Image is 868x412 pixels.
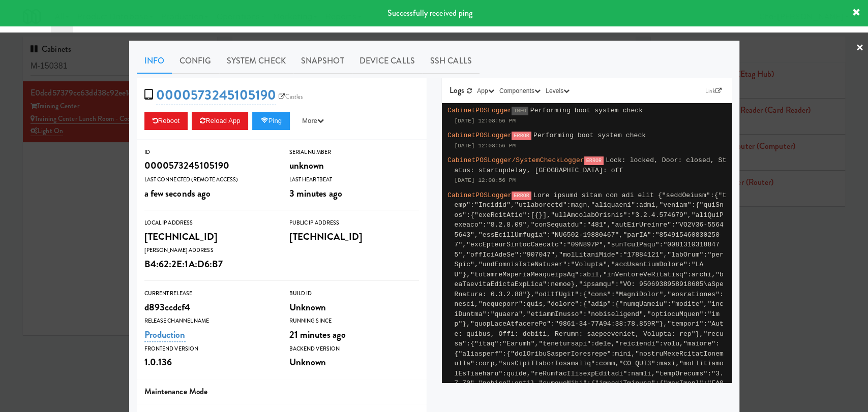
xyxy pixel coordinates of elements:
span: CabinetPOSLogger/SystemCheckLogger [447,156,584,164]
div: [PERSON_NAME] Address [144,245,274,256]
a: SSH Calls [423,48,480,74]
span: Logs [450,84,464,96]
button: Levels [543,86,572,96]
div: [TECHNICAL_ID] [144,228,274,245]
a: Production [144,328,186,342]
div: unknown [289,157,419,174]
div: 0000573245105190 [144,157,274,174]
button: Components [497,86,543,96]
div: 1.0.136 [144,354,274,371]
div: Local IP Address [144,218,274,228]
div: Backend Version [289,344,419,354]
a: Link [703,86,724,96]
span: Successfully received ping [387,7,473,19]
button: App [474,86,497,96]
span: Lock: locked, Door: closed, Status: startupdelay, [GEOGRAPHIC_DATA]: off [455,156,727,174]
button: Ping [252,112,290,130]
a: × [856,33,864,64]
span: [DATE] 12:08:56 PM [455,118,516,124]
div: Frontend Version [144,344,274,354]
button: Reboot [144,112,188,130]
span: Maintenance Mode [144,386,208,397]
div: Unknown [289,299,419,316]
a: Config [172,48,219,74]
div: d893ccdcf4 [144,299,274,316]
div: [TECHNICAL_ID] [289,228,419,245]
div: Release Channel Name [144,316,274,326]
div: Public IP Address [289,218,419,228]
div: Last Connected (Remote Access) [144,175,274,185]
a: Info [137,48,172,74]
a: Snapshot [293,48,352,74]
div: Build Id [289,289,419,299]
span: CabinetPOSLogger [447,132,512,139]
span: CabinetPOSLogger [447,107,512,114]
span: ERROR [584,156,604,165]
span: 3 minutes ago [289,186,342,200]
a: Castles [276,91,305,102]
span: [DATE] 12:08:56 PM [455,143,516,149]
span: a few seconds ago [144,186,211,200]
button: Reload App [192,112,248,130]
span: Performing boot system check [533,132,646,139]
a: 0000573245105190 [156,85,277,105]
span: 21 minutes ago [289,328,346,341]
div: Current Release [144,289,274,299]
div: Running Since [289,316,419,326]
div: B4:62:2E:1A:D6:B7 [144,256,274,273]
a: Device Calls [352,48,423,74]
span: [DATE] 12:08:56 PM [455,177,516,183]
a: System Check [219,48,293,74]
span: INFO [512,107,528,115]
div: Unknown [289,354,419,371]
span: CabinetPOSLogger [447,192,512,199]
div: Serial Number [289,147,419,157]
div: Last Heartbeat [289,175,419,185]
span: Performing boot system check [530,107,643,114]
button: More [294,112,332,130]
span: ERROR [512,192,531,200]
div: ID [144,147,274,157]
span: ERROR [512,132,531,140]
